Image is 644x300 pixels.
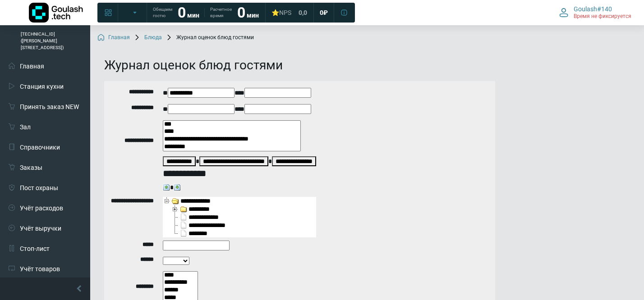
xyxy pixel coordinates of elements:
[554,3,637,22] button: Goulash#140 Время не фиксируется
[178,4,186,21] strong: 0
[574,5,612,13] span: Goulash#140
[314,5,333,21] a: 0 ₽
[153,6,172,19] span: Обещаем гостю
[104,58,495,73] h1: Журнал оценок блюд гостями
[166,34,254,41] span: Журнал оценок блюд гостями
[279,9,291,16] span: NPS
[237,4,245,21] strong: 0
[29,3,83,23] img: Логотип компании Goulash.tech
[574,13,631,20] span: Время не фиксируется
[210,6,232,19] span: Расчетное время
[323,9,328,17] span: ₽
[187,12,199,19] span: мин
[97,34,130,41] a: Главная
[247,12,259,19] span: мин
[147,5,264,21] a: Обещаем гостю 0 мин Расчетное время 0 мин
[299,9,307,17] span: 0,0
[266,5,313,21] a: ⭐NPS 0,0
[271,9,291,17] div: ⭐
[133,34,162,41] a: Блюда
[320,9,323,17] span: 0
